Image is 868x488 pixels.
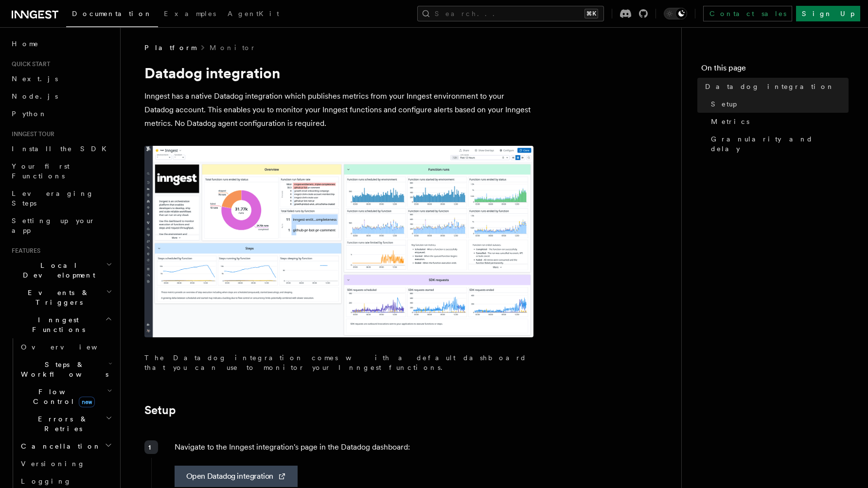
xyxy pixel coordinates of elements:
[72,10,152,17] span: Documentation
[17,356,114,383] button: Steps & Workflows
[17,437,114,455] button: Cancellation
[144,403,176,417] a: Setup
[21,460,85,468] span: Versioning
[17,387,107,406] span: Flow Control
[12,190,94,207] span: Leveraging Steps
[144,353,533,372] p: The Datadog integration comes with a default dashboard that you can use to monitor your Inngest f...
[144,43,196,52] span: Platform
[17,414,106,434] span: Errors & Retries
[707,130,849,157] a: Granularity and delay
[8,212,114,239] a: Setting up your app
[12,92,58,100] span: Node.js
[8,247,40,255] span: Features
[228,10,279,17] span: AgentKit
[17,338,114,356] a: Overview
[703,6,792,21] a: Contact sales
[711,99,737,109] span: Setup
[711,134,849,154] span: Granularity and delay
[17,455,114,472] a: Versioning
[175,466,298,487] a: Open Datadog integration
[417,6,604,21] button: Search...⌘K
[210,43,256,52] a: Monitor
[158,3,222,26] a: Examples
[8,35,114,52] a: Home
[144,64,533,82] h1: Datadog integration
[8,185,114,212] a: Leveraging Steps
[701,62,849,78] h4: On this page
[12,162,70,180] span: Your first Functions
[17,383,114,410] button: Flow Controlnew
[17,441,101,451] span: Cancellation
[796,6,860,21] a: Sign Up
[8,311,114,338] button: Inngest Functions
[66,3,158,27] a: Documentation
[17,360,108,379] span: Steps & Workflows
[8,105,114,122] a: Python
[711,117,749,126] span: Metrics
[8,130,54,138] span: Inngest tour
[8,140,114,157] a: Install the SDK
[222,3,285,26] a: AgentKit
[79,397,95,407] span: new
[8,257,114,284] button: Local Development
[8,60,50,68] span: Quick start
[585,9,598,18] kbd: ⌘K
[8,157,114,185] a: Your first Functions
[144,440,158,454] div: 1
[12,75,58,83] span: Next.js
[664,8,687,19] button: Toggle dark mode
[164,10,216,17] span: Examples
[12,217,95,234] span: Setting up your app
[12,39,39,49] span: Home
[12,145,112,153] span: Install the SDK
[8,315,105,334] span: Inngest Functions
[707,95,849,113] a: Setup
[705,82,834,91] span: Datadog integration
[144,146,533,337] img: The default dashboard for the Inngest Datadog integration
[17,410,114,437] button: Errors & Retries
[8,261,106,280] span: Local Development
[21,477,71,485] span: Logging
[8,87,114,105] a: Node.js
[701,78,849,95] a: Datadog integration
[707,113,849,130] a: Metrics
[21,343,121,351] span: Overview
[175,440,533,454] p: Navigate to the Inngest integration's page in the Datadog dashboard:
[12,110,47,118] span: Python
[8,70,114,87] a: Next.js
[8,284,114,311] button: Events & Triggers
[8,288,106,307] span: Events & Triggers
[144,89,533,130] p: Inngest has a native Datadog integration which publishes metrics from your Inngest environment to...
